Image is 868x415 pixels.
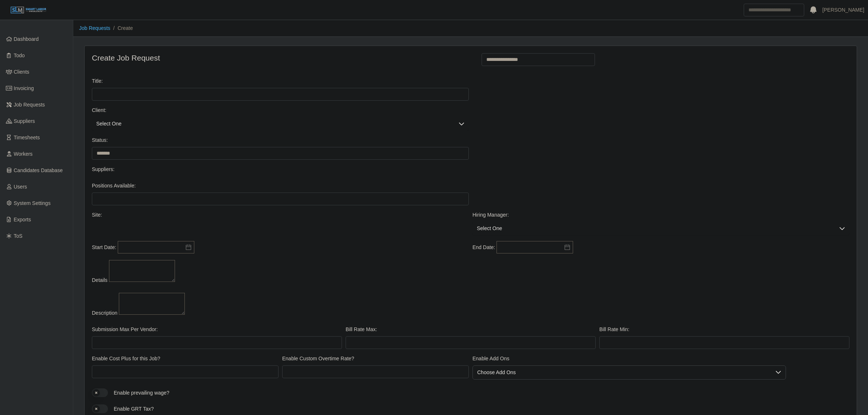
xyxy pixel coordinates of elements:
input: Search [744,4,804,16]
label: Details [92,276,108,284]
label: Bill Rate Max: [346,326,377,333]
label: Enable Add Ons [472,355,509,362]
span: Candidates Database [14,167,63,173]
a: Job Requests [79,25,110,31]
img: SLM Logo [10,6,47,14]
label: Client: [92,106,106,114]
label: Description [92,309,117,317]
span: Timesheets [14,135,40,140]
span: Clients [14,69,30,75]
span: Dashboard [14,36,39,42]
span: Suppliers [14,118,35,124]
button: Enable prevailing wage? [92,388,108,397]
label: Hiring Manager: [472,211,509,219]
span: Enable prevailing wage? [114,390,170,396]
span: Job Requests [14,102,45,108]
label: End Date: [472,244,495,251]
span: System Settings [14,200,51,206]
span: Exports [14,217,31,222]
h4: Create Job Request [92,53,465,62]
label: Positions Available: [92,182,136,190]
span: Select One [472,222,835,235]
label: Bill Rate Min: [599,326,629,333]
span: Todo [14,53,25,58]
label: Title: [92,77,103,85]
label: Site: [92,211,102,219]
label: Submission Max Per Vendor: [92,326,158,333]
div: Choose Add Ons [473,366,771,379]
span: Users [14,184,27,190]
label: Enable Cost Plus for this Job? [92,355,160,362]
li: Create [110,24,133,32]
span: Invoicing [14,85,34,91]
label: Enable Custom Overtime Rate? [282,355,354,362]
label: Suppliers: [92,166,114,173]
span: ToS [14,233,23,239]
span: Select One [92,117,454,131]
label: Start Date: [92,244,116,251]
span: Enable GRT Tax? [114,406,154,412]
label: Status: [92,136,108,144]
span: Workers [14,151,33,157]
button: Enable GRT Tax? [92,404,108,413]
a: [PERSON_NAME] [822,6,864,14]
